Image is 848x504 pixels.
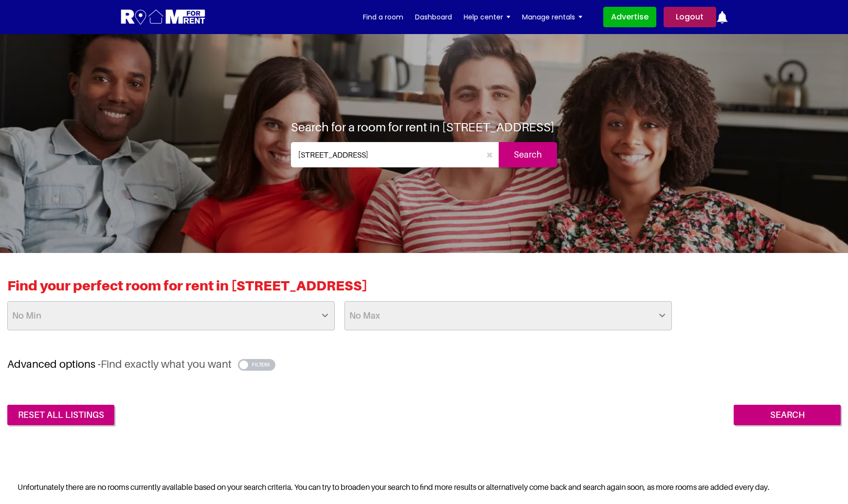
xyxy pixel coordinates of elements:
[716,11,728,23] img: ic-notification
[499,142,557,167] input: Search
[415,10,452,24] a: Dashboard
[291,120,554,134] h1: Search for a room for rent in [STREET_ADDRESS]
[120,8,206,26] img: Logo for Room for Rent, featuring a welcoming design with a house icon and modern typography
[7,358,841,371] h3: Advanced options -
[101,358,232,370] span: Find exactly what you want
[734,405,841,425] input: Search
[603,7,656,27] a: Advertise
[363,10,403,24] a: Find a room
[464,10,510,24] a: Help center
[664,7,716,27] a: Logout
[7,405,114,425] a: reset all listings
[522,10,582,24] a: Manage rentals
[7,277,841,301] h2: Find your perfect room for rent in [STREET_ADDRESS]
[7,476,841,498] div: Unfortunately there are no rooms currently available based on your search criteria. You can try t...
[291,142,481,167] input: Where do you want to live. Search by town or postcode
